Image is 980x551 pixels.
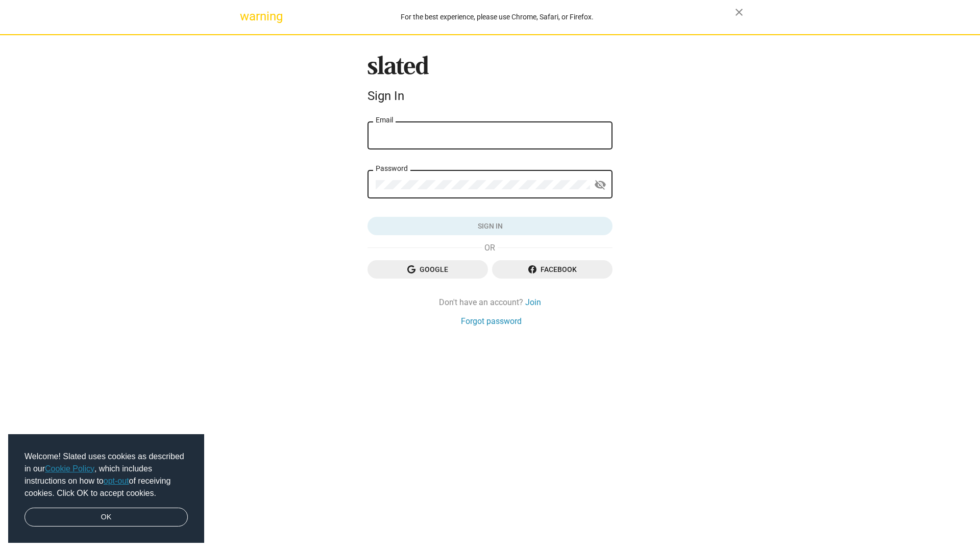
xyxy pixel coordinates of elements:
mat-icon: warning [240,10,252,22]
button: Show password [590,175,610,195]
sl-branding: Sign In [367,56,612,108]
a: Cookie Policy [45,464,94,473]
button: Google [367,260,488,279]
div: Sign In [367,89,612,103]
mat-icon: close [733,6,745,18]
div: For the best experience, please use Chrome, Safari, or Firefox. [259,10,735,24]
div: Don't have an account? [367,297,612,308]
mat-icon: visibility_off [594,177,606,193]
a: opt-out [104,477,129,485]
button: Facebook [492,260,612,279]
span: Welcome! Slated uses cookies as described in our , which includes instructions on how to of recei... [24,450,188,499]
span: Facebook [500,260,604,279]
a: Join [525,297,541,308]
span: Google [376,260,480,279]
div: cookieconsent [8,434,204,543]
a: Forgot password [461,316,522,327]
a: dismiss cookie message [24,508,188,527]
